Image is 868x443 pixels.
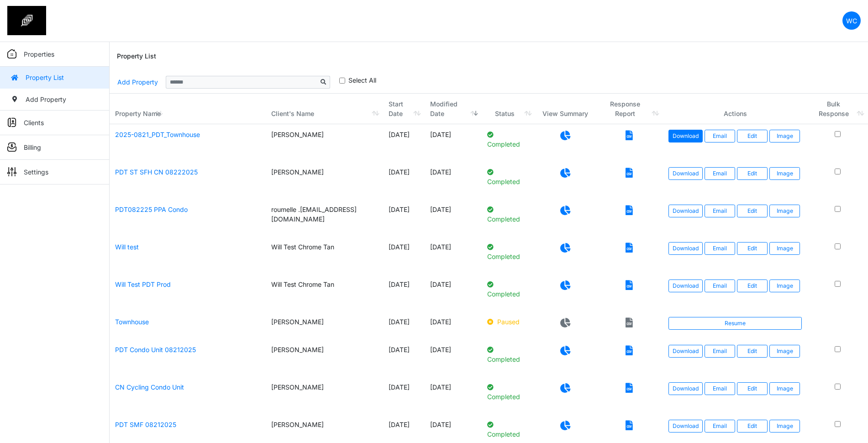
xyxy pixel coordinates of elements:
img: sidemenu_client.png [7,118,16,127]
button: Email [705,242,735,255]
p: Completed [487,345,530,364]
a: Will test [115,243,139,251]
a: PDT082225 PPA Condo [115,206,188,213]
td: [DATE] [383,339,425,377]
a: Edit [737,345,768,358]
a: CN Cycling Condo Unit [115,383,184,391]
td: [DATE] [425,274,482,311]
th: Start Date: activate to sort column ascending [383,94,425,124]
img: sidemenu_settings.png [7,167,16,176]
a: Download [668,130,703,142]
p: Clients [24,118,44,127]
th: Modified Date: activate to sort column ascending [425,94,482,124]
td: [PERSON_NAME] [266,311,383,339]
th: Status: activate to sort column ascending [482,94,536,124]
button: Image [769,130,800,142]
button: Email [705,382,735,395]
a: Edit [737,280,768,292]
td: roumelle .[EMAIL_ADDRESS][DOMAIN_NAME] [266,199,383,237]
a: Edit [737,130,768,142]
a: Download [668,205,703,217]
p: Completed [487,420,530,439]
td: [DATE] [383,237,425,274]
th: Actions [663,94,807,124]
p: Settings [24,167,48,177]
a: Edit [737,205,768,217]
p: Paused [487,317,530,327]
td: [PERSON_NAME] [266,124,383,162]
img: spp logo [7,6,46,35]
td: Will Test Chrome Tan [266,237,383,274]
td: Will Test Chrome Tan [266,274,383,311]
p: Properties [24,49,54,59]
button: Email [705,167,735,180]
p: Completed [487,242,530,261]
button: Email [705,130,735,142]
a: Download [668,242,703,255]
button: Image [769,382,800,395]
a: Download [668,280,703,292]
th: View Summary [536,94,595,124]
button: Image [769,345,800,358]
button: Email [705,205,735,217]
th: Property Name: activate to sort column ascending [110,94,266,124]
p: WC [846,16,857,26]
a: WC [842,11,861,30]
a: Edit [737,167,768,180]
td: [DATE] [425,339,482,377]
a: Add Property [117,74,158,90]
button: Image [769,205,800,217]
th: Client's Name: activate to sort column ascending [266,94,383,124]
a: Resume [668,317,802,330]
td: [DATE] [425,237,482,274]
p: Completed [487,167,530,186]
button: Image [769,167,800,180]
p: Completed [487,280,530,299]
a: Edit [737,420,768,432]
label: Select All [348,75,376,85]
td: [DATE] [425,199,482,237]
button: Email [705,345,735,358]
button: Image [769,420,800,432]
td: [PERSON_NAME] [266,162,383,199]
td: [DATE] [425,311,482,339]
td: [PERSON_NAME] [266,377,383,414]
button: Image [769,280,800,292]
a: Townhouse [115,318,149,326]
td: [DATE] [425,377,482,414]
th: Response Report: activate to sort column ascending [595,94,663,124]
td: [DATE] [383,377,425,414]
td: [DATE] [383,311,425,339]
p: Billing [24,142,41,152]
a: Will Test PDT Prod [115,280,171,288]
td: [DATE] [383,274,425,311]
h6: Property List [117,53,156,60]
td: [DATE] [383,199,425,237]
img: sidemenu_billing.png [7,142,16,152]
a: Download [668,345,703,358]
p: Completed [487,130,530,149]
a: PDT Condo Unit 08212025 [115,346,196,353]
td: [DATE] [425,124,482,162]
td: [DATE] [383,162,425,199]
p: Completed [487,205,530,224]
a: Download [668,420,703,432]
a: Download [668,382,703,395]
button: Email [705,280,735,292]
p: Completed [487,382,530,401]
button: Email [705,420,735,432]
a: Download [668,167,703,180]
input: Sizing example input [166,76,317,89]
a: PDT ST SFH CN 08222025 [115,168,198,176]
td: [DATE] [383,124,425,162]
a: PDT SMF 08212025 [115,421,176,428]
img: sidemenu_properties.png [7,49,16,58]
a: Edit [737,382,768,395]
th: Bulk Response: activate to sort column ascending [807,94,868,124]
button: Image [769,242,800,255]
a: 2025-0821_PDT_Townhouse [115,131,200,138]
a: Edit [737,242,768,255]
td: [PERSON_NAME] [266,339,383,377]
td: [DATE] [425,162,482,199]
